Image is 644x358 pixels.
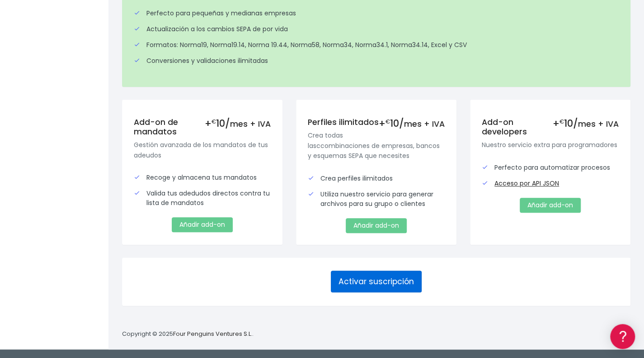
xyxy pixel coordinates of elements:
a: Videotutoriales [9,143,172,157]
a: POWERED BY ENCHANT [124,261,174,269]
a: General [9,194,172,208]
p: Gestión avanzada de los mandatos de tus adeudos [134,140,271,160]
a: Añadir add-on [520,198,581,213]
small: € [385,118,390,125]
a: Perfiles de empresas [9,157,172,171]
h5: Add-on developers [482,118,619,137]
a: Formatos [9,115,172,129]
div: Valida tus adedudos directos contra tu lista de mandatos [134,189,271,208]
a: Acceso por API JSON [494,179,559,188]
span: mes + IVA [230,119,271,129]
div: Formatos: Norma19, Norma19.14, Norma 19.44, Norma58, Norma34, Norma34.1, Norma34.14, Excel y CSV [134,40,619,50]
div: Perfecto para pequeñas y medianas empresas [134,9,619,18]
h5: Add-on de mandatos [134,118,271,137]
div: Recoge y almacena tus mandatos [134,173,271,182]
button: Contáctanos [9,242,172,258]
a: API [9,231,172,245]
div: Programadores [9,217,172,226]
div: Crea perfiles ilimitados [308,174,445,183]
div: Perfecto para automatizar procesos [482,163,619,172]
div: Conversiones y validaciones ilimitadas [134,56,619,66]
div: + 10/ [205,118,271,129]
p: Crea todas lasccombinaciones de empresas, bancos y esquemas SEPA que necesites [308,130,445,161]
small: € [559,118,564,125]
div: + 10/ [553,118,619,129]
p: Nuestro servicio extra para programadores [482,140,619,150]
div: Información general [9,63,172,72]
div: + 10/ [379,118,445,129]
div: Utiliza nuestro servicio para generar archivos para su grupo o clientes [308,190,445,209]
div: Actualización a los cambios SEPA de por vida [134,24,619,34]
span: mes + IVA [578,119,619,129]
div: Facturación [9,180,172,188]
h5: Perfiles ilimitados [308,118,445,127]
div: Convertir ficheros [9,100,172,109]
p: Copyright © 2025 . [122,329,254,339]
a: Información general [9,77,172,91]
a: Four Penguins Ventures S.L. [173,329,252,338]
a: Añadir add-on [346,218,407,233]
span: mes + IVA [404,119,445,129]
small: € [212,118,216,125]
a: Problemas habituales [9,129,172,143]
button: Activar suscripción [331,271,422,292]
a: Añadir add-on [172,217,233,232]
